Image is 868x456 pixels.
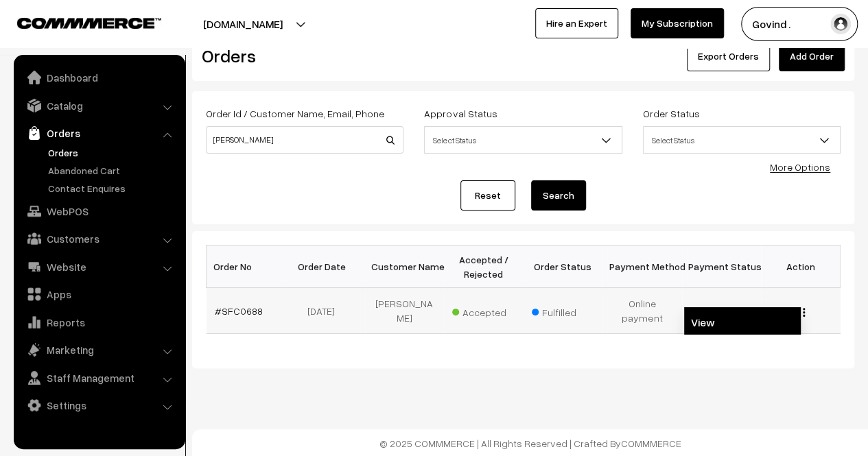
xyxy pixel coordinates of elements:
a: Reports [17,310,180,335]
a: Abandoned Cart [45,163,180,178]
label: Order Id / Customer Name, Email, Phone [206,106,384,121]
button: Export Orders [687,41,770,71]
th: Order Date [285,245,365,288]
a: Add Order [779,41,845,71]
a: Settings [17,393,180,418]
a: Marketing [17,337,180,362]
a: Orders [17,121,180,145]
a: Website [17,254,180,279]
th: Payment Status [682,245,762,288]
a: COMMMERCE [621,437,681,449]
a: COMMMERCE [17,14,137,30]
a: Catalog [17,93,180,118]
td: Online payment [602,288,682,334]
h2: Orders [202,45,402,67]
a: WebPOS [17,199,180,224]
th: Customer Name [365,245,445,288]
th: Order Status [524,245,603,288]
a: More Options [770,161,830,173]
label: Order Status [643,106,700,121]
td: [PERSON_NAME] [365,288,445,334]
img: user [830,14,851,34]
a: Hire an Expert [535,8,618,38]
span: Accepted [452,302,521,320]
span: Select Status [643,126,841,154]
button: [DOMAIN_NAME] [155,7,331,41]
label: Approval Status [424,106,497,121]
a: Apps [17,282,180,307]
img: Menu [803,308,805,317]
th: Payment Method [602,245,682,288]
a: Reset [460,180,515,211]
span: Select Status [644,128,840,152]
th: Order No [207,245,286,288]
span: Paid [690,302,759,320]
input: Order Id / Customer Name / Customer Email / Customer Phone [206,126,403,154]
a: Dashboard [17,65,180,90]
a: Customers [17,226,180,251]
th: Accepted / Rejected [444,245,524,288]
span: Select Status [425,128,621,152]
button: Search [531,180,586,211]
button: Govind . [741,7,858,41]
span: Select Status [424,126,622,154]
a: View [684,307,801,337]
a: Contact Enquires [45,181,180,195]
a: #SFC0688 [215,305,263,317]
td: [DATE] [285,288,365,334]
a: Orders [45,145,180,160]
span: Fulfilled [532,302,600,320]
a: My Subscription [631,8,724,38]
img: COMMMERCE [17,18,161,28]
a: Staff Management [17,365,180,390]
th: Action [761,245,841,288]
